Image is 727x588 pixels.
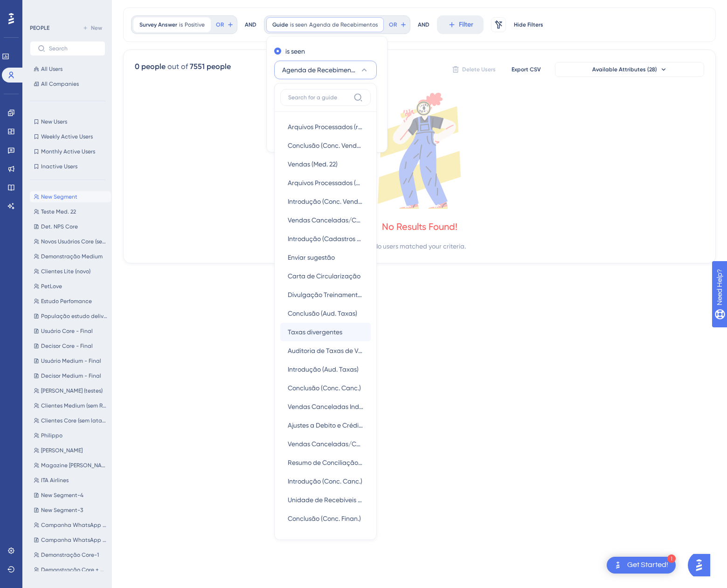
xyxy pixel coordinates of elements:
span: Conclusão (Conc. Finan.) [288,513,361,524]
span: Introdução (Conc. Vendas - Med. 22) [288,196,363,207]
div: 0 people [135,61,166,72]
button: Introdução (Conc. Canc.) [280,472,371,491]
span: New Users [41,118,67,125]
button: Agenda de Recebimentos [274,61,377,79]
span: Survey Answer [139,21,177,28]
span: Teste Med. 22 [41,208,76,215]
span: Usuário Medium - Final [41,357,101,365]
span: Unidade de Recebíveis (UR) [288,494,363,505]
button: Clientes Core (sem latam) [30,415,111,426]
button: OR [388,17,408,32]
button: Vendas Canceladas/Contestadas (Medium) [280,211,371,229]
span: New [91,24,102,32]
span: Introdução (Aud. Taxas) [288,364,359,375]
button: Resumo de Conciliação de Cancelamentos [280,453,371,472]
span: População estudo delivery [DATE] [41,312,107,320]
button: New [79,22,105,34]
button: [PERSON_NAME] (testes) [30,385,111,396]
span: [PERSON_NAME] [41,447,83,454]
span: Introdução (Conc. Canc.) [288,476,362,487]
button: New Users [30,116,105,127]
span: Available Attributes (28) [592,66,657,73]
button: Usuário Core - Final [30,325,111,337]
span: Clientes Medium (sem Raízen) [41,402,107,409]
button: Clientes Lite (novo) [30,266,111,277]
span: Agenda de Recebimentos [282,64,356,76]
span: Divulgação Treinamentos (Hub) - Novo [288,289,363,300]
span: Philippo [41,432,62,439]
span: Vendas (Med. 22) [288,159,338,170]
div: 1 [667,554,676,563]
span: Novos Usuários Core (sem latam) [41,238,107,245]
button: PetLove [30,281,111,292]
span: Taxas divergentes [288,326,342,338]
button: Decisor Core - Final [30,340,111,352]
span: Resumo de Conciliação de Cancelamentos [288,457,363,468]
button: Demonstração Core + Medium [30,564,111,575]
span: Demonstração Medium [41,253,103,260]
span: Export CSV [512,66,541,73]
button: New Segment [30,191,111,202]
button: Filter [437,15,484,34]
span: PetLove [41,283,62,290]
span: OR [216,21,224,28]
button: Campanha WhatsApp (Tela Inicial) [30,534,111,546]
button: Campanha WhatsApp (Tela de Contatos) [30,519,111,531]
span: Need Help? [22,2,58,14]
span: Delete Users [462,66,496,73]
button: Introdução (Aud. Taxas) [280,360,371,379]
span: Arquivos Processados (Med. 22) [288,177,363,188]
span: Magazine [PERSON_NAME] [41,462,107,469]
button: Export CSV [503,62,549,77]
span: Filter [459,19,473,30]
iframe: UserGuiding AI Assistant Launcher [688,551,716,579]
div: Get Started! [627,560,668,570]
button: Clientes Medium (sem Raízen) [30,400,111,411]
button: Monthly Active Users [30,146,105,157]
span: Enviar sugestão [288,252,335,263]
button: Estudo Perfomance [30,296,111,307]
span: Inactive Users [41,163,77,170]
button: População estudo delivery [DATE] [30,311,111,322]
button: Philippo [30,430,111,441]
div: AND [245,15,256,34]
span: Vendas Canceladas/Contestadas (Medium) [288,214,363,226]
span: New Segment-4 [41,491,83,499]
button: Arquivos Processados (Med. 22) [280,173,371,192]
input: Search [49,45,97,52]
button: Usuário Medium - Final [30,355,111,367]
div: 7551 people [190,61,231,72]
button: Conclusão (Conc. Finan.) [280,509,371,528]
span: is seen [290,21,307,28]
span: ITA Airlines [41,477,69,484]
span: Conclusão (Conc. Canc.) [288,382,361,394]
button: Vendas Canceladas Indevidamente [280,397,371,416]
span: Weekly Active Users [41,133,93,140]
span: Estudo Perfomance [41,297,92,305]
button: Teste Med. 22 [30,206,111,217]
span: All Companies [41,80,79,88]
button: Magazine [PERSON_NAME] [30,460,111,471]
div: PEOPLE [30,24,49,32]
span: Decisor Core - Final [41,342,93,350]
button: New Segment-4 [30,490,111,501]
button: Vendas Canceladas/Contestadas [280,435,371,453]
span: Introdução (Cadastros - Med. 22) [288,233,363,244]
button: ITA Airlines [30,475,111,486]
button: All Users [30,63,105,75]
button: Arquivos Processados (red - Med. 22) [280,118,371,136]
button: Hide Filters [513,17,543,32]
button: Conclusão (Aud. Taxas) [280,304,371,323]
span: Positive [185,21,205,28]
span: Campanha WhatsApp (Tela Inicial) [41,536,107,544]
button: Det. NPS Core [30,221,111,232]
span: Vendas Canceladas/Contestadas [288,438,363,450]
span: Clientes Lite (novo) [41,268,90,275]
button: Ajustes a Debito e Crédito (red) [280,416,371,435]
span: Guide [272,21,288,28]
button: Unidade de Recebíveis (UR) [280,491,371,509]
span: Campanha WhatsApp (Tela de Contatos) [41,521,107,529]
span: Lotes de Vendas [288,532,337,543]
button: Auditoria de Taxas de Vendas [280,341,371,360]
